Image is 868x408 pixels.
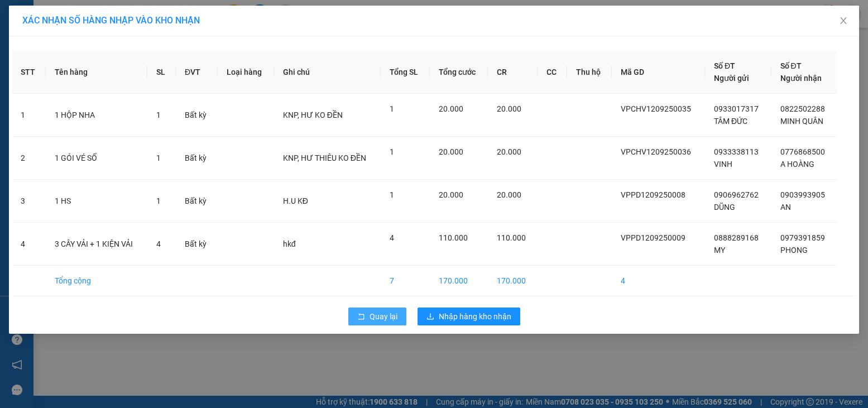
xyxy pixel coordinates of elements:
span: 1 [390,190,394,199]
span: AN [780,203,791,212]
th: Ghi chú [274,51,381,94]
td: 7 [381,266,430,296]
span: XÁC NHẬN SỐ HÀNG NHẬP VÀO KHO NHẬN [22,15,200,26]
span: 20.000 [439,147,463,156]
td: 1 HỘP NHA [46,94,147,137]
span: 110.000 [439,233,468,242]
td: 170.000 [430,266,488,296]
span: A HOÀNG [780,160,814,169]
span: 1 [156,111,161,119]
span: 110.000 [497,233,526,242]
span: PHONG [780,246,808,255]
span: Quay lại [370,310,397,323]
th: CR [488,51,538,94]
td: Bất kỳ [176,94,218,137]
span: 0933338113 [714,147,759,156]
span: 0776868500 [780,147,825,156]
th: Tổng SL [381,51,430,94]
span: DŨNG [714,203,735,212]
span: 1 [156,196,161,205]
th: STT [12,51,46,94]
span: KNP, HƯ THIÊU KO ĐỀN [283,153,366,162]
span: Nhập hàng kho nhận [439,310,511,323]
span: 20.000 [497,190,521,199]
span: VPCHV1209250036 [621,147,691,156]
th: Thu hộ [567,51,612,94]
span: download [426,313,434,321]
span: 0979391859 [780,233,825,242]
span: rollback [357,313,365,321]
span: 0903993905 [780,190,825,199]
td: 4 [12,223,46,266]
span: 1 [390,104,394,113]
span: TÂM ĐỨC [714,117,747,126]
th: CC [538,51,567,94]
td: Bất kỳ [176,137,218,180]
span: 20.000 [497,104,521,113]
span: KNP, HƯ KO ĐỀN [283,111,343,119]
td: 3 [12,180,46,223]
th: Tên hàng [46,51,147,94]
td: 3 CÂY VẢI + 1 KIỆN VẢI [46,223,147,266]
td: Tổng cộng [46,266,147,296]
td: Bất kỳ [176,180,218,223]
button: downloadNhập hàng kho nhận [418,308,520,325]
span: 1 [390,147,394,156]
span: VPPD1209250008 [621,190,685,199]
span: 4 [156,239,161,248]
th: SL [147,51,176,94]
span: 0822502288 [780,104,825,113]
th: Tổng cước [430,51,488,94]
span: 4 [390,233,394,242]
span: MY [714,246,725,255]
span: 0906962762 [714,190,759,199]
th: Loại hàng [218,51,274,94]
span: 20.000 [497,147,521,156]
td: 2 [12,137,46,180]
span: 20.000 [439,104,463,113]
td: Bất kỳ [176,223,218,266]
span: VPPD1209250009 [621,233,685,242]
td: 4 [612,266,705,296]
span: Người gửi [714,74,749,83]
span: 1 [156,153,161,162]
span: VPCHV1209250035 [621,104,691,113]
span: H.U KĐ [283,196,308,205]
td: 1 HS [46,180,147,223]
span: MINH QUÂN [780,117,823,126]
span: Số ĐT [780,61,802,70]
span: 20.000 [439,190,463,199]
span: close [839,16,848,25]
th: ĐVT [176,51,218,94]
span: VINH [714,160,732,169]
span: 0933017317 [714,104,759,113]
th: Mã GD [612,51,705,94]
button: Close [828,6,859,37]
td: 1 [12,94,46,137]
span: Người nhận [780,74,822,83]
span: hkđ [283,239,296,248]
td: 170.000 [488,266,538,296]
button: rollbackQuay lại [348,308,406,325]
span: Số ĐT [714,61,735,70]
span: 0888289168 [714,233,759,242]
td: 1 GÓI VÉ SỐ [46,137,147,180]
